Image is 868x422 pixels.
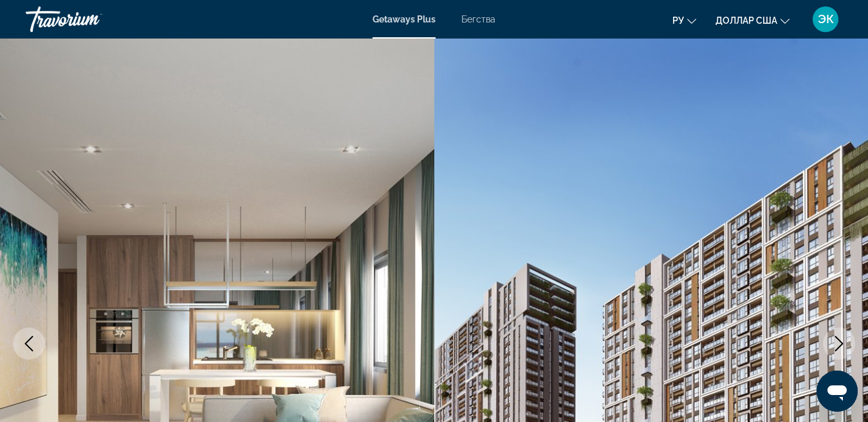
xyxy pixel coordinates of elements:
[716,15,777,26] font: доллар США
[13,328,45,360] button: Previous image
[809,6,842,33] button: Меню пользователя
[817,371,858,412] iframe: Кнопка запуска окна обмена сообщениями
[672,11,696,30] button: Изменить язык
[373,14,436,24] a: Getaways Plus
[461,14,495,24] a: Бегства
[716,11,790,30] button: Изменить валюту
[818,12,834,26] font: ЭК
[823,328,855,360] button: Next image
[672,15,684,26] font: ру
[26,3,154,36] a: Травориум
